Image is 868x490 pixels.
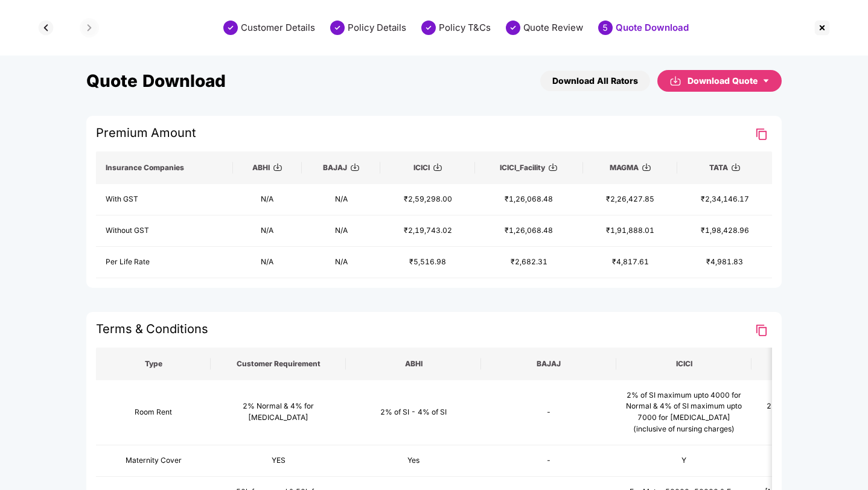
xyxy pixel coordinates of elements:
[677,184,772,215] td: ₹2,34,146.17
[273,162,282,172] img: svg+xml;base64,PHN2ZyBpZD0iRG93bmxvYWQtMzJ4MzIiIHhtbG5zPSJodHRwOi8vd3d3LnczLm9yZy8yMDAwL3N2ZyIgd2...
[754,127,768,141] img: Clipboard Icon
[96,126,196,146] span: Premium Amount
[812,18,832,37] img: svg+xml;base64,PHN2ZyBpZD0iQ3Jvc3MtMzJ4MzIiIHhtbG5zPSJodHRwOi8vd3d3LnczLm9yZy8yMDAwL3N2ZyIgd2lkdG...
[96,380,211,445] td: Room Rent
[731,162,741,172] img: svg+xml;base64,PHN2ZyBpZD0iRG93bmxvYWQtMzJ4MzIiIHhtbG5zPSJodHRwOi8vd3d3LnczLm9yZy8yMDAwL3N2ZyIgd2...
[677,215,772,247] td: ₹1,98,428.96
[390,163,465,173] div: ICICI
[233,184,302,215] td: N/A
[475,184,583,215] td: ₹1,26,068.48
[616,22,689,34] div: Quote Download
[598,21,613,35] div: 5
[754,323,768,337] img: Clipboard Icon for T&C
[96,445,211,477] td: Maternity Cover
[36,18,56,37] img: svg+xml;base64,PHN2ZyBpZD0iQmFjay0zMngzMiIgeG1sbnM9Imh0dHA6Ly93d3cudzMub3JnLzIwMDAvc3ZnIiB3aWR0aD...
[356,455,471,466] div: Yes
[220,401,336,424] div: 2% Normal & 4% for [MEDICAL_DATA]
[96,247,233,278] td: Per Life Rate
[669,74,681,88] img: svg+xml;base64,PHN2ZyBpZD0iRG93bmxvYWQtMzJ4MzIiIHhtbG5zPSJodHRwOi8vd3d3LnczLm9yZy8yMDAwL3N2ZyIgd2...
[311,163,371,173] div: BAJAJ
[552,74,638,87] div: Download All Rators
[475,247,583,278] td: ₹2,682.31
[626,455,742,466] div: Y
[475,215,583,247] td: ₹1,26,068.48
[302,247,380,278] td: N/A
[523,22,583,34] div: Quote Review
[433,162,442,172] img: svg+xml;base64,PHN2ZyBpZD0iRG93bmxvYWQtMzJ4MzIiIHhtbG5zPSJodHRwOi8vd3d3LnczLm9yZy8yMDAwL3N2ZyIgd2...
[96,215,233,247] td: Without GST
[616,348,752,380] th: ICICI
[642,162,651,172] img: svg+xml;base64,PHN2ZyBpZD0iRG93bmxvYWQtMzJ4MzIiIHhtbG5zPSJodHRwOi8vd3d3LnczLm9yZy8yMDAwL3N2ZyIgd2...
[96,151,233,184] th: Insurance Companies
[593,163,668,173] div: MAGMA
[677,247,772,278] td: ₹4,981.83
[346,348,481,380] th: ABHI
[96,184,233,215] td: With GST
[583,184,678,215] td: ₹2,26,427.85
[233,247,302,278] td: N/A
[491,407,607,418] div: -
[302,184,380,215] td: N/A
[243,163,293,173] div: ABHI
[439,22,491,34] div: Policy T&Cs
[380,184,475,215] td: ₹2,59,298.00
[485,163,573,173] div: ICICI_Facility
[421,21,436,35] img: svg+xml;base64,PHN2ZyBpZD0iU3RlcC1Eb25lLTMyeDMyIiB4bWxucz0iaHR0cDovL3d3dy53My5vcmcvMjAwMC9zdmciIH...
[330,21,345,35] img: svg+xml;base64,PHN2ZyBpZD0iU3RlcC1Eb25lLTMyeDMyIiB4bWxucz0iaHR0cDovL3d3dy53My5vcmcvMjAwMC9zdmciIH...
[481,348,616,380] th: BAJAJ
[380,247,475,278] td: ₹5,516.98
[96,322,208,342] span: Terms & Conditions
[380,215,475,247] td: ₹2,19,743.02
[491,455,607,466] div: -
[762,77,770,84] span: caret-down
[220,455,336,466] div: YES
[211,348,346,380] th: Customer Requirement
[348,22,406,34] div: Policy Details
[233,215,302,247] td: N/A
[223,21,238,35] img: svg+xml;base64,PHN2ZyBpZD0iU3RlcC1Eb25lLTMyeDMyIiB4bWxucz0iaHR0cDovL3d3dy53My5vcmcvMjAwMC9zdmciIH...
[96,348,211,380] th: Type
[302,215,380,247] td: N/A
[241,22,315,34] div: Customer Details
[548,162,558,172] img: svg+xml;base64,PHN2ZyBpZD0iRG93bmxvYWQtMzJ4MzIiIHhtbG5zPSJodHRwOi8vd3d3LnczLm9yZy8yMDAwL3N2ZyIgd2...
[356,407,471,418] div: 2% of SI - 4% of SI
[583,247,678,278] td: ₹4,817.61
[626,390,742,435] div: 2% of SI maximum upto 4000 for Normal & 4% of SI maximum upto 7000 for [MEDICAL_DATA] (inclusive ...
[350,162,360,172] img: svg+xml;base64,PHN2ZyBpZD0iRG93bmxvYWQtMzJ4MzIiIHhtbG5zPSJodHRwOi8vd3d3LnczLm9yZy8yMDAwL3N2ZyIgd2...
[583,215,678,247] td: ₹1,91,888.01
[506,21,520,35] img: svg+xml;base64,PHN2ZyBpZD0iU3RlcC1Eb25lLTMyeDMyIiB4bWxucz0iaHR0cDovL3d3dy53My5vcmcvMjAwMC9zdmciIH...
[86,71,226,91] div: Quote Download
[688,74,770,87] div: Download Quote
[687,163,762,173] div: TATA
